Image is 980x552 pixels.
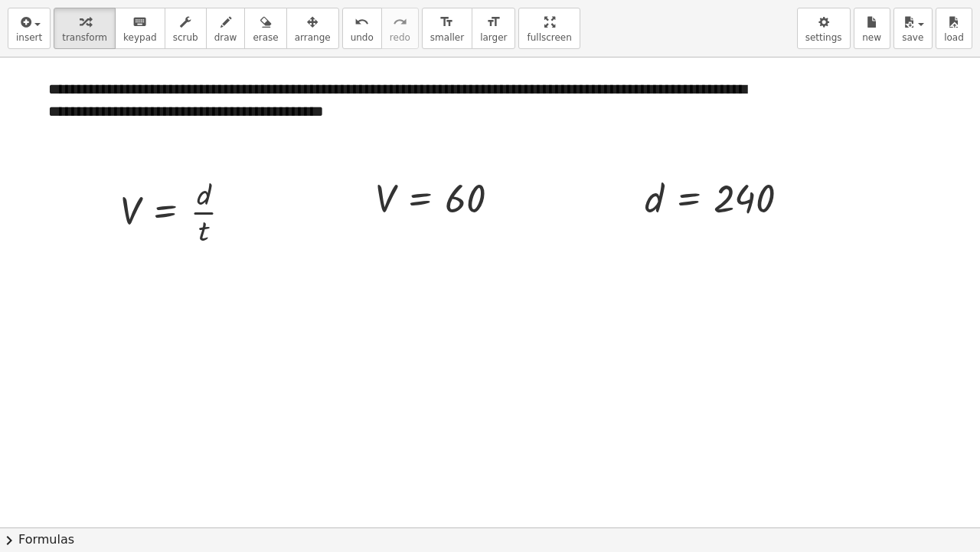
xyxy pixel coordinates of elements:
button: new [854,8,890,49]
button: insert [8,8,51,49]
button: redoredo [381,8,419,49]
i: format_size [486,13,501,31]
span: insert [16,32,42,43]
span: redo [390,32,410,43]
button: format_sizesmaller [422,8,472,49]
span: larger [480,32,507,43]
i: undo [354,13,369,31]
span: undo [351,32,374,43]
button: fullscreen [518,8,580,49]
button: format_sizelarger [472,8,515,49]
button: draw [206,8,246,49]
button: undoundo [342,8,382,49]
button: save [893,8,933,49]
i: redo [393,13,407,31]
span: arrange [295,32,331,43]
button: load [936,8,972,49]
button: keyboardkeypad [115,8,165,49]
span: draw [214,32,237,43]
i: keyboard [132,13,147,31]
span: scrub [173,32,198,43]
button: erase [244,8,286,49]
span: erase [253,32,278,43]
button: scrub [165,8,207,49]
span: settings [805,32,842,43]
span: save [902,32,923,43]
span: smaller [430,32,464,43]
span: load [944,32,964,43]
span: transform [62,32,107,43]
i: format_size [439,13,454,31]
button: arrange [286,8,339,49]
span: keypad [123,32,157,43]
span: new [862,32,881,43]
span: fullscreen [527,32,571,43]
button: settings [797,8,851,49]
button: transform [54,8,116,49]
